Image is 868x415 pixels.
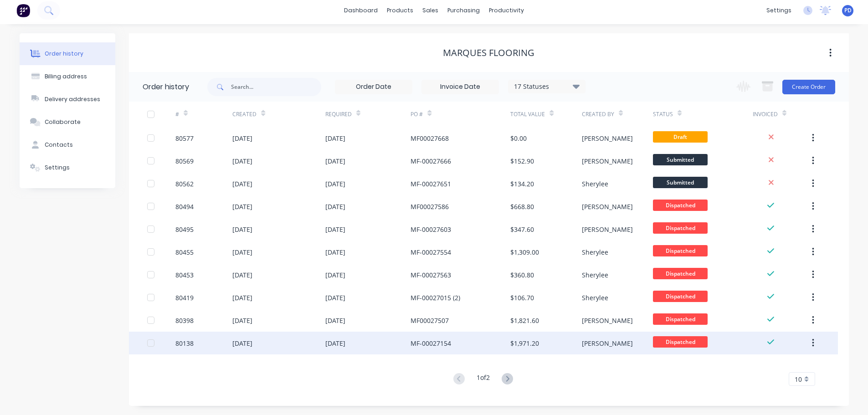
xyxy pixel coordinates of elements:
div: Order history [143,82,189,92]
a: dashboard [339,4,382,17]
div: $1,821.60 [510,316,539,325]
div: Sherylee [582,247,608,257]
button: Contacts [20,133,115,156]
div: MF-00027603 [411,225,451,234]
div: 80455 [175,247,194,257]
span: Submitted [653,154,708,165]
div: 1 of 2 [477,373,490,386]
div: [DATE] [232,293,252,302]
div: [PERSON_NAME] [582,338,633,348]
span: Dispatched [653,313,708,325]
div: 80562 [175,179,194,189]
div: 80138 [175,338,194,348]
div: MF00027507 [411,316,449,325]
button: Create Order [782,80,835,94]
div: Marques Flooring [443,47,534,58]
div: Contacts [45,141,73,149]
div: [DATE] [232,316,252,325]
div: 17 Statuses [508,82,585,92]
div: [DATE] [325,202,345,211]
div: [DATE] [325,247,345,257]
div: [DATE] [232,270,252,280]
span: Dispatched [653,336,708,348]
div: Sherylee [582,179,608,189]
div: $106.70 [510,293,534,302]
div: [DATE] [232,338,252,348]
div: $360.80 [510,270,534,280]
div: [PERSON_NAME] [582,156,633,166]
div: $134.20 [510,179,534,189]
div: MF-00027015 (2) [411,293,460,302]
div: [DATE] [232,133,252,143]
span: Dispatched [653,291,708,302]
div: [DATE] [325,338,345,348]
div: $1,971.20 [510,338,539,348]
div: MF-00027666 [411,156,451,166]
div: PO # [411,110,423,118]
div: [DATE] [232,156,252,166]
div: [DATE] [325,225,345,234]
span: 10 [795,374,802,384]
button: Billing address [20,65,115,88]
span: Submitted [653,177,708,188]
button: Settings [20,156,115,179]
div: Status [653,110,673,118]
div: sales [418,4,443,17]
div: products [382,4,418,17]
div: [PERSON_NAME] [582,225,633,234]
div: $668.80 [510,202,534,211]
div: MF00027586 [411,202,449,211]
img: Factory [16,4,30,17]
div: 80577 [175,133,194,143]
div: [DATE] [232,202,252,211]
div: $347.60 [510,225,534,234]
div: [DATE] [325,133,345,143]
div: 80495 [175,225,194,234]
div: 80569 [175,156,194,166]
div: [PERSON_NAME] [582,316,633,325]
span: Dispatched [653,268,708,279]
div: $1,309.00 [510,247,539,257]
div: MF-00027554 [411,247,451,257]
div: Order history [45,50,83,58]
div: Status [653,102,753,127]
div: 80494 [175,202,194,211]
div: MF-00027154 [411,338,451,348]
div: [DATE] [325,293,345,302]
div: Required [325,110,352,118]
div: Created By [582,110,614,118]
div: Total Value [510,102,581,127]
div: Total Value [510,110,545,118]
div: [DATE] [232,225,252,234]
input: Search... [231,78,321,96]
div: 80419 [175,293,194,302]
div: $152.90 [510,156,534,166]
div: # [175,102,232,127]
div: Delivery addresses [45,95,100,103]
div: Required [325,102,411,127]
div: [PERSON_NAME] [582,133,633,143]
div: 80453 [175,270,194,280]
div: 80398 [175,316,194,325]
div: Sherylee [582,270,608,280]
span: PD [844,6,852,15]
div: Billing address [45,72,87,81]
div: MF00027668 [411,133,449,143]
div: Collaborate [45,118,81,126]
div: MF-00027563 [411,270,451,280]
span: Dispatched [653,200,708,211]
div: [DATE] [325,179,345,189]
div: settings [762,4,796,17]
div: [DATE] [232,247,252,257]
div: productivity [484,4,529,17]
div: Settings [45,164,70,172]
div: [DATE] [325,270,345,280]
div: # [175,110,179,118]
input: Order Date [335,80,412,94]
button: Collaborate [20,111,115,133]
div: [DATE] [325,316,345,325]
div: [DATE] [232,179,252,189]
div: Invoiced [753,102,810,127]
div: MF-00027651 [411,179,451,189]
button: Order history [20,42,115,65]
